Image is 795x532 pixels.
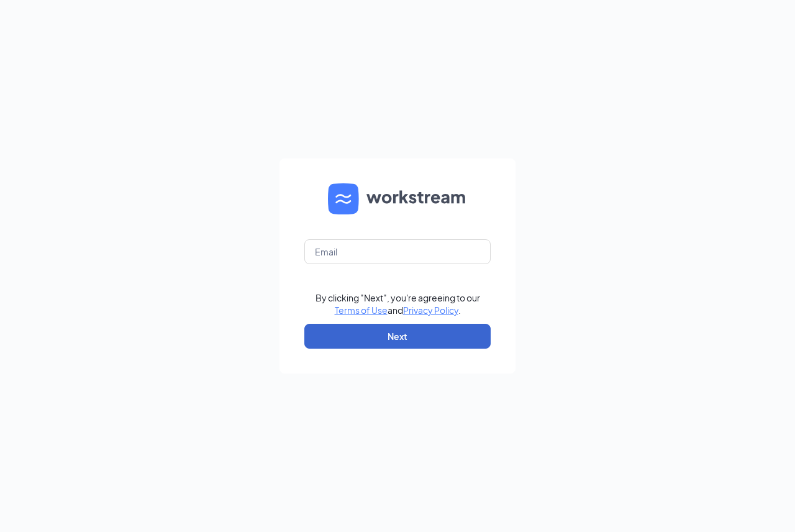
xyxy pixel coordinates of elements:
[403,305,458,316] a: Privacy Policy
[328,183,467,214] img: WS logo and Workstream text
[304,324,491,349] button: Next
[304,239,491,264] input: Email
[316,291,480,316] div: By clicking "Next", you're agreeing to our and .
[335,305,388,316] a: Terms of Use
